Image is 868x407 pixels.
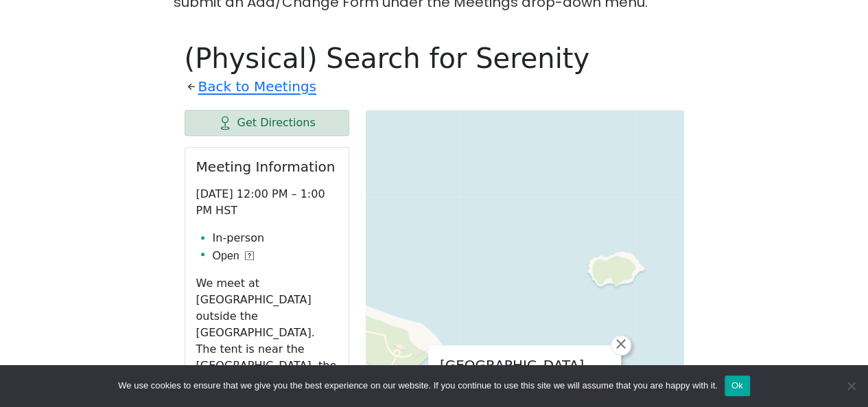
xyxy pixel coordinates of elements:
[844,379,858,393] span: No
[198,75,316,99] a: Back to Meetings
[213,248,239,264] span: Open
[611,335,631,356] a: Close popup
[118,379,717,393] span: We use cookies to ensure that we give you the best experience on our website. If you continue to ...
[185,42,684,75] h1: (Physical) Search for Serenity
[185,110,349,136] a: Get Directions
[725,375,750,396] button: Ok
[213,248,254,264] button: Open
[196,159,338,175] h2: Meeting Information
[614,336,628,352] span: ×
[196,186,338,219] p: [DATE] 12:00 PM – 1:00 PM HST
[440,357,609,373] h2: [GEOGRAPHIC_DATA]
[213,230,338,246] li: In-person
